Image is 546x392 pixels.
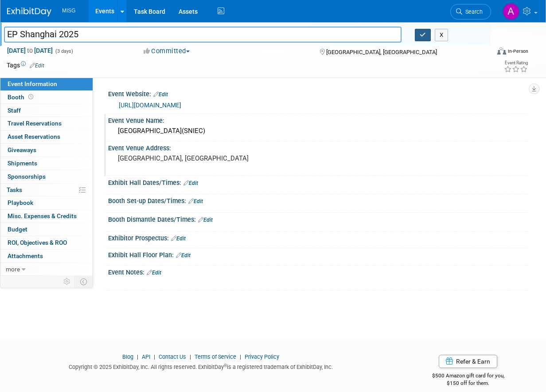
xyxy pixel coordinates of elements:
span: Staff [8,107,21,114]
div: $150 off for them. [408,380,528,387]
a: Blog [122,353,133,360]
div: Copyright © 2025 ExhibitDay, Inc. All rights reserved. ExhibitDay is a registered trademark of Ex... [7,361,394,371]
a: Edit [188,198,203,204]
a: Edit [30,63,44,69]
div: Event Rating [504,61,528,65]
a: Asset Reservations [0,130,93,143]
a: Shipments [0,157,93,170]
span: Tasks [7,186,22,193]
span: [GEOGRAPHIC_DATA], [GEOGRAPHIC_DATA] [326,49,437,55]
span: Booth not reserved yet [27,94,35,100]
div: Event Website: [108,87,528,99]
img: Anjerica Cruz [503,3,519,20]
span: Budget [8,226,27,233]
a: Edit [171,235,186,242]
img: Format-Inperson.png [497,47,506,55]
span: ROI, Objectives & ROO [8,239,67,246]
span: to [26,47,34,54]
a: Sponsorships [0,170,93,183]
a: Event Information [0,78,93,90]
span: Search [462,8,483,15]
a: API [142,353,150,360]
a: [URL][DOMAIN_NAME] [119,102,181,109]
a: Edit [153,91,168,98]
a: ROI, Objectives & ROO [0,236,93,249]
span: | [187,353,193,360]
button: X [435,29,448,41]
a: Budget [0,223,93,236]
div: $500 Amazon gift card for you, [408,366,528,387]
a: Giveaways [0,144,93,157]
a: more [0,263,93,276]
a: Search [450,4,491,20]
a: Attachments [0,250,93,263]
a: Privacy Policy [245,353,279,360]
div: [GEOGRAPHIC_DATA](SNIEC) [115,124,522,138]
a: Edit [198,217,213,223]
a: Edit [176,252,191,259]
span: | [238,353,243,360]
div: Event Venue Name: [108,114,528,125]
div: Exhibit Hall Floor Plan: [108,248,528,260]
a: Booth [0,91,93,104]
div: Event Notes: [108,266,528,277]
div: In-Person [507,48,528,55]
span: Event Information [8,80,57,87]
a: Staff [0,104,93,117]
td: Toggle Event Tabs [75,276,93,287]
div: Event Venue Address: [108,141,528,153]
div: Booth Dismantle Dates/Times: [108,213,528,224]
span: more [6,266,20,273]
a: Playbook [0,196,93,209]
span: Playbook [8,199,33,206]
a: Tasks [0,184,93,196]
a: Misc. Expenses & Credits [0,210,93,223]
span: | [152,353,157,360]
a: Terms of Service [195,353,236,360]
span: [DATE] [DATE] [7,47,53,55]
td: Personalize Event Tab Strip [59,276,75,287]
a: Edit [147,270,161,276]
span: Asset Reservations [8,133,60,140]
a: Refer & Earn [439,355,497,368]
span: (3 days) [55,48,73,54]
a: Contact Us [159,353,186,360]
a: Travel Reservations [0,117,93,130]
span: Misc. Expenses & Credits [8,212,77,220]
span: MISG [62,8,75,14]
span: Sponsorships [8,173,46,180]
span: Giveaways [8,146,36,153]
div: Exhibit Hall Dates/Times: [108,176,528,188]
span: Travel Reservations [8,120,62,127]
a: Edit [183,180,198,186]
div: Booth Set-up Dates/Times: [108,194,528,206]
pre: [GEOGRAPHIC_DATA], [GEOGRAPHIC_DATA] [118,154,273,162]
td: Tags [7,61,44,70]
sup: ® [224,363,227,368]
span: | [135,353,140,360]
span: Booth [8,94,35,101]
button: Committed [140,47,193,56]
img: ExhibitDay [7,8,51,16]
div: Event Format [452,46,528,59]
div: Exhibitor Prospectus: [108,231,528,243]
span: Attachments [8,252,43,259]
span: Shipments [8,160,37,167]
